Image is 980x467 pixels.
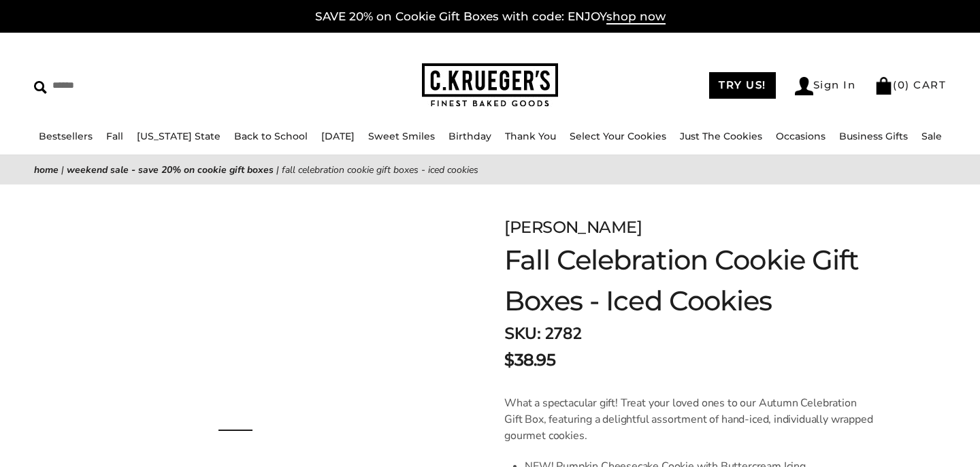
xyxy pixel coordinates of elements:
a: SAVE 20% on Cookie Gift Boxes with code: ENJOYshop now [315,10,666,25]
a: [DATE] [321,130,355,142]
span: | [276,163,279,176]
a: Back to School [234,130,308,142]
a: Select Your Cookies [570,130,666,142]
a: Birthday [448,130,491,142]
a: TRY US! [709,72,776,99]
nav: breadcrumbs [34,162,946,178]
a: Business Gifts [839,130,908,142]
span: $38.95 [504,348,555,372]
span: Fall Celebration Cookie Gift Boxes - Iced Cookies [282,163,478,176]
strong: SKU: [504,323,540,344]
img: Account [795,77,813,95]
span: shop now [606,10,666,25]
a: Just The Cookies [680,130,762,142]
a: Sale [921,130,942,142]
a: [US_STATE] State [137,130,220,142]
img: Search [34,81,47,94]
a: Bestsellers [39,130,93,142]
span: | [61,163,64,176]
p: What a spectacular gift! Treat your loved ones to our Autumn Celebration Gift Box, featuring a de... [504,395,877,444]
a: Weekend Sale - SAVE 20% on Cookie Gift Boxes [67,163,274,176]
a: Occasions [776,130,826,142]
input: Search [34,75,248,96]
a: Sweet Smiles [368,130,435,142]
a: Fall [106,130,123,142]
a: Home [34,163,59,176]
span: 2782 [544,323,581,344]
h1: Fall Celebration Cookie Gift Boxes - Iced Cookies [504,240,912,321]
span: 0 [898,78,906,91]
img: Bag [875,77,893,95]
a: Thank You [505,130,556,142]
a: Sign In [795,77,856,95]
img: C.KRUEGER'S [422,63,558,108]
a: (0) CART [875,78,946,91]
div: [PERSON_NAME] [504,215,912,240]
